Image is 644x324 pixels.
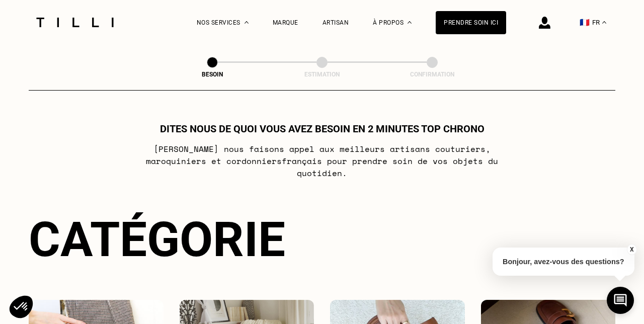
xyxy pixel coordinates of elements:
button: X [626,244,636,255]
img: menu déroulant [602,21,606,24]
img: Menu déroulant à propos [408,21,412,24]
p: Bonjour, avez-vous des questions? [493,248,634,276]
a: Artisan [323,19,349,26]
div: Besoin [162,71,263,78]
img: Logo du service de couturière Tilli [33,18,117,27]
div: Confirmation [382,71,482,78]
div: Estimation [272,71,372,78]
span: 🇫🇷 [580,18,590,27]
a: Marque [273,19,298,26]
img: Menu déroulant [245,21,249,24]
div: Catégorie [29,211,615,268]
a: Prendre soin ici [436,11,506,34]
h1: Dites nous de quoi vous avez besoin en 2 minutes top chrono [160,123,485,135]
img: icône connexion [539,17,550,29]
p: [PERSON_NAME] nous faisons appel aux meilleurs artisans couturiers , maroquiniers et cordonniers ... [123,143,522,179]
